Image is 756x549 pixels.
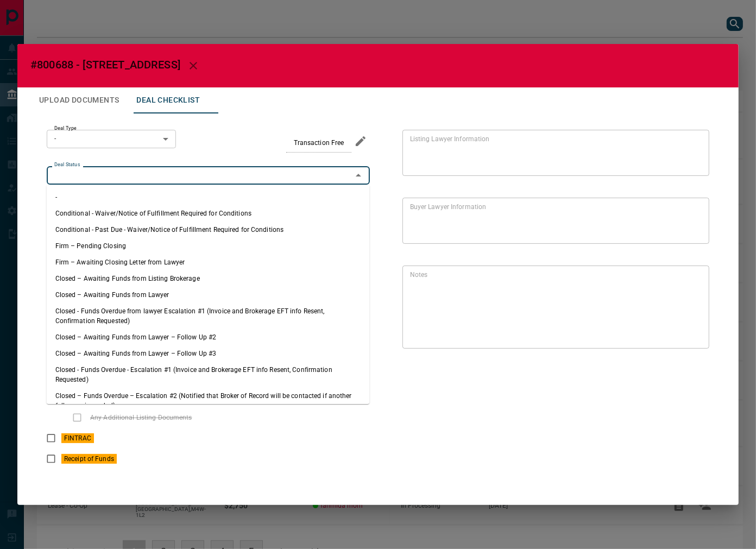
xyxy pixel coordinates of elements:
[47,189,370,205] li: -
[47,205,370,222] li: Conditional - Waiver/Notice of Fulfillment Required for Conditions
[47,329,370,345] li: Closed – Awaiting Funds from Lawyer – Follow Up #2
[128,87,209,113] button: Deal Checklist
[87,413,195,422] span: Any Additional Listing Documents
[30,87,128,113] button: Upload Documents
[61,454,117,464] span: Receipt of Funds
[47,287,370,303] li: Closed – Awaiting Funds from Lawyer
[410,134,697,171] textarea: text field
[47,345,370,362] li: Closed – Awaiting Funds from Lawyer – Follow Up #3
[54,161,80,168] label: Deal Status
[47,238,370,254] li: Firm – Pending Closing
[47,270,370,287] li: Closed – Awaiting Funds from Listing Brokerage
[351,132,370,150] button: edit
[351,168,366,183] button: Close
[30,58,180,71] span: #800688 - [STREET_ADDRESS]
[47,362,370,388] li: Closed - Funds Overdue - Escalation #1 (Invoice and Brokerage EFT info Resent, Confirmation Reque...
[47,388,370,414] li: Closed – Funds Overdue – Escalation #2 (Notified that Broker of Record will be contacted if anoth...
[47,130,176,148] div: -
[47,303,370,329] li: Closed - Funds Overdue from lawyer Escalation #1 (Invoice and Brokerage EFT info Resent, Confirma...
[61,433,94,443] span: FINTRAC
[54,125,77,132] label: Deal Type
[47,222,370,238] li: Conditional - Past Due - Waiver/Notice of Fulfillment Required for Conditions
[410,202,697,239] textarea: text field
[47,254,370,270] li: Firm – Awaiting Closing Letter from Lawyer
[410,270,697,344] textarea: text field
